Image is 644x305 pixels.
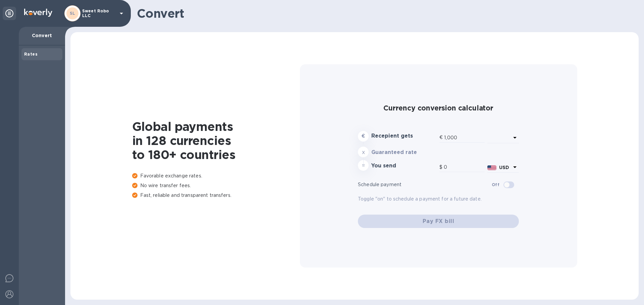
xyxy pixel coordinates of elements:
h3: Recepient gets [371,133,437,139]
p: Sweet Robo LLC [82,9,116,18]
b: Off [492,182,499,187]
p: No wire transfer fees. [132,182,300,189]
p: Convert [24,32,60,39]
p: Fast, reliable and transparent transfers. [132,192,300,199]
div: € [439,133,444,143]
input: Amount [444,162,485,172]
div: = [358,160,369,171]
div: Unpin categories [3,7,16,20]
p: Favorable exchange rates. [132,172,300,179]
h3: You send [371,163,437,169]
p: Toggle "on" to schedule a payment for a future date. [358,196,519,203]
b: Rates [24,52,38,57]
div: x [358,147,369,157]
div: $ [439,162,444,172]
img: USD [487,165,496,170]
p: Schedule payment [358,181,492,188]
b: SL [70,11,75,16]
b: USD [499,165,509,170]
h2: Currency conversion calculator [358,104,519,112]
h1: Global payments in 128 currencies to 180+ countries [132,120,300,162]
img: Logo [24,9,52,17]
strong: € [362,133,365,139]
input: Amount [444,133,485,143]
h1: Convert [137,6,633,20]
h3: Guaranteed rate [371,149,437,156]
